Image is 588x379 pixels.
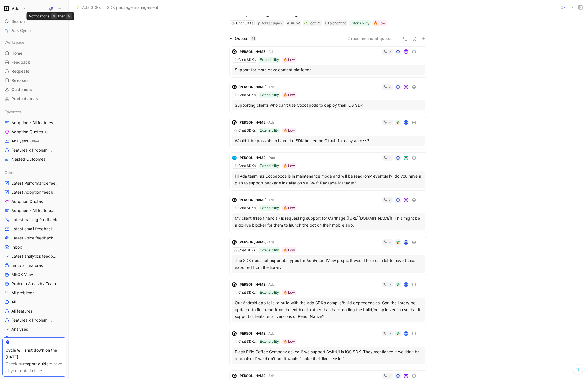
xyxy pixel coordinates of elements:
[238,240,267,244] span: [PERSON_NAME]
[2,316,66,324] a: Features x Problem Area
[232,156,237,160] img: logo
[235,299,422,320] div: Our Android app fails to build with the Ada SDK’s compile/build dependencies. Can the library be ...
[232,374,237,378] img: logo
[251,36,256,41] div: 11
[283,290,295,295] div: 🔥 Low
[2,118,66,127] a: Adoption - All features & problem areas
[11,253,58,259] span: Latest analytics feedback
[11,156,45,162] span: Nested Outcomes
[2,188,66,197] a: Latest Adoption feedback
[350,20,369,26] div: Extensibility
[283,247,295,253] div: 🔥 Low
[287,20,300,26] div: ADA-52
[238,163,256,169] div: Chat SDKs
[11,180,59,186] span: Latest Performance feedback
[2,289,66,297] a: All problems
[11,18,25,25] span: Search
[11,235,53,241] span: Latest voice feedback
[373,20,385,26] div: 🔥 Low
[235,215,422,229] div: My client (Neo financial) is requesting support for Carthage ([URL][DOMAIN_NAME]). This might be ...
[238,156,267,160] span: [PERSON_NAME]
[11,68,29,74] span: Requests
[11,147,54,153] span: Features x Problem Area
[324,20,347,26] div: To prioritize
[328,20,346,26] span: To prioritize
[2,168,66,177] div: Other
[260,247,279,253] div: Extensibility
[11,129,52,135] span: Adoption Quotes
[238,339,256,344] div: Chat SDKs
[2,49,66,57] a: Home
[235,173,422,186] div: Hi Ada team, as Cocoapods is in maintenance mode and will be read-only eventually, do you have a ...
[238,49,267,54] span: [PERSON_NAME]
[2,85,66,94] a: Customers
[232,282,237,287] img: logo
[283,57,295,63] div: 🔥 Low
[2,26,66,35] a: Ask Cycle
[76,5,80,9] img: 💡
[2,225,66,233] a: Latest email feedback
[235,257,422,271] div: The SDK does not export its types for AdaEmbedView props. It would help us a lot to have those ex...
[12,6,19,11] h1: Ada
[2,67,66,76] a: Requests
[267,156,275,160] span: · Dott
[2,38,66,47] div: Workspace
[2,206,66,215] a: Adoption - All features & problem areas
[232,331,237,336] img: logo
[5,360,63,374] div: Check our to save all your data in time.
[5,109,21,115] span: Favorites
[2,279,66,288] a: Problem Areas by Team
[235,348,422,362] div: Black Rifle Coffee Company asked if we support SwiftUI in iOS SDK. They mentioned it wouldn't be ...
[30,139,39,143] span: Other
[2,17,66,26] div: Search
[2,334,66,343] a: All insights
[238,128,256,133] div: Chat SDKs
[232,49,237,54] img: logo
[11,299,16,305] span: All
[2,197,66,206] a: Adoption Quotes
[2,155,66,164] a: Nested Outcomes
[11,50,22,56] span: Home
[262,21,283,25] span: Add assignee
[404,85,408,89] img: avatar
[11,27,31,34] span: Ask Cycle
[238,120,267,124] span: [PERSON_NAME]
[45,130,54,134] span: Other
[238,198,267,202] span: [PERSON_NAME]
[347,35,393,42] button: 2 recommended quotes
[404,198,408,202] img: avatar
[2,252,66,261] a: Latest analytics feedback
[404,332,408,336] img: avatar
[11,189,58,195] span: Latest Adoption feedback
[232,240,237,245] img: logo
[4,6,9,11] img: Ada
[2,58,66,66] a: Feedback
[103,4,105,11] span: /
[238,290,256,295] div: Chat SDKs
[232,85,237,89] img: logo
[2,168,66,361] div: OtherLatest Performance feedbackLatest Adoption feedbackAdoption QuotesAdoption - All features & ...
[2,307,66,315] a: All features
[260,92,279,98] div: Extensibility
[2,76,66,85] a: Releases
[238,247,256,253] div: Chat SDKs
[11,199,43,204] span: Adoption Quotes
[267,240,275,244] span: · Ada
[74,4,102,11] button: 💡Ada SDKs
[260,290,279,295] div: Extensibility
[304,21,307,25] img: 🌱
[107,4,158,11] span: SDK package management
[238,85,267,89] span: [PERSON_NAME]
[2,270,66,279] a: MSGX View
[5,39,24,45] span: Workspace
[2,243,66,251] a: Inbox
[11,226,53,232] span: Latest email feedback
[404,241,408,244] img: avatar
[82,4,101,11] span: Ada SDKs
[267,120,275,124] span: · Ada
[267,85,275,89] span: · Ada
[2,137,66,145] a: AnalysesOther
[404,156,408,160] img: avatar
[25,361,49,366] a: export guide
[11,208,56,213] span: Adoption - All features & problem areas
